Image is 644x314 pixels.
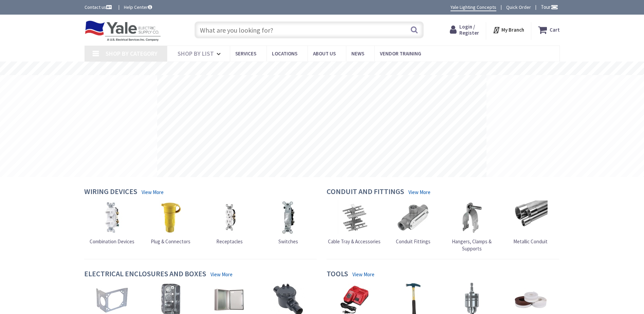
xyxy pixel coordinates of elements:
a: Combination Devices Combination Devices [90,200,134,245]
h4: Conduit and Fittings [327,187,404,197]
img: Switches [271,200,305,234]
span: Login / Register [459,23,479,36]
img: Cable Tray & Accessories [337,200,371,234]
span: Shop By List [178,50,214,57]
h4: Wiring Devices [84,187,137,197]
a: View More [142,189,164,196]
a: Conduit Fittings Conduit Fittings [396,200,430,245]
img: Metallic Conduit [514,200,548,234]
a: Yale Lighting Concepts [450,4,496,11]
span: News [351,50,364,57]
img: Hangers, Clamps & Supports [455,200,489,234]
a: Quick Order [506,4,531,11]
span: Services [235,50,256,57]
img: Combination Devices [95,200,129,234]
input: What are you looking for? [195,21,424,38]
span: Cable Tray & Accessories [328,238,381,245]
a: Contact us [85,4,113,11]
strong: Cart [550,24,560,36]
span: Conduit Fittings [396,238,430,245]
a: Help Center [124,4,152,11]
strong: My Branch [501,27,524,33]
a: View More [352,271,374,278]
a: Metallic Conduit Metallic Conduit [513,200,548,245]
img: Plug & Connectors [154,200,188,234]
span: Metallic Conduit [513,238,548,245]
a: Plug & Connectors Plug & Connectors [151,200,190,245]
a: Hangers, Clamps & Supports Hangers, Clamps & Supports [444,200,500,252]
h4: Tools [327,269,348,279]
a: Receptacles Receptacles [213,200,246,245]
div: My Branch [493,24,524,36]
span: Receptacles [216,238,243,245]
img: Conduit Fittings [396,200,430,234]
img: Receptacles [213,200,246,234]
a: Cable Tray & Accessories Cable Tray & Accessories [328,200,381,245]
span: Vendor Training [380,50,421,57]
span: Combination Devices [90,238,134,245]
span: Locations [272,50,297,57]
span: Plug & Connectors [151,238,190,245]
span: Hangers, Clamps & Supports [452,238,492,252]
span: About Us [313,50,336,57]
span: Shop By Category [106,50,158,57]
h4: Electrical Enclosures and Boxes [84,269,206,279]
a: Login / Register [450,24,479,36]
a: Cart [538,24,560,36]
img: Yale Electric Supply Co. [85,20,161,41]
a: View More [408,189,430,196]
span: Switches [278,238,298,245]
a: View More [210,271,233,278]
span: Tour [541,4,558,10]
a: Switches Switches [271,200,305,245]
